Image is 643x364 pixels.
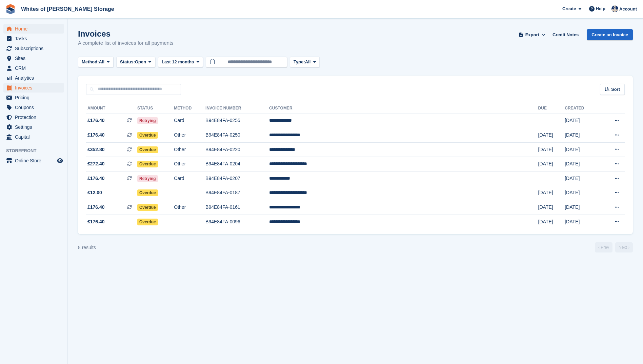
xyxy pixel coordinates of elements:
span: Overdue [137,189,158,196]
td: [DATE] [538,142,565,157]
td: [DATE] [565,186,599,200]
a: menu [3,132,64,142]
span: £12.00 [87,189,102,196]
a: menu [3,103,64,112]
span: Create [562,5,576,12]
span: Overdue [137,132,158,139]
span: All [99,59,105,65]
span: £272.40 [87,160,105,167]
a: Credit Notes [550,29,581,40]
img: stora-icon-8386f47178a22dfd0bd8f6a31ec36ba5ce8667c1dd55bd0f319d3a0aa187defe.svg [5,4,16,14]
span: Overdue [137,146,158,153]
span: £176.40 [87,132,105,139]
span: Pricing [15,93,56,102]
td: [DATE] [565,114,599,128]
p: A complete list of invoices for all payments [78,39,174,47]
td: Card [174,171,205,186]
td: [DATE] [565,142,599,157]
a: menu [3,83,64,93]
span: Home [15,24,56,34]
span: £176.40 [87,204,105,211]
td: [DATE] [565,171,599,186]
a: Create an Invoice [587,29,633,40]
td: [DATE] [565,215,599,229]
a: menu [3,122,64,132]
span: CRM [15,63,56,73]
button: Status: Open [116,57,155,68]
td: B94E84FA-0255 [205,114,269,128]
span: Coupons [15,103,56,112]
span: £176.40 [87,218,105,225]
td: B94E84FA-0161 [205,200,269,215]
a: Whites of [PERSON_NAME] Storage [18,3,117,15]
a: Preview store [56,157,64,165]
th: Amount [86,103,137,114]
a: menu [3,54,64,63]
span: Overdue [137,219,158,225]
td: B94E84FA-0207 [205,171,269,186]
span: Settings [15,122,56,132]
a: menu [3,34,64,43]
span: Invoices [15,83,56,93]
a: menu [3,44,64,53]
td: [DATE] [565,157,599,171]
span: All [305,59,311,65]
h1: Invoices [78,29,174,38]
a: menu [3,93,64,102]
td: Card [174,114,205,128]
td: Other [174,142,205,157]
span: Sites [15,54,56,63]
th: Invoice Number [205,103,269,114]
a: menu [3,63,64,73]
span: Overdue [137,161,158,167]
span: Analytics [15,73,56,83]
span: £176.40 [87,175,105,182]
nav: Page [594,242,634,252]
th: Created [565,103,599,114]
span: Help [596,5,605,12]
span: £176.40 [87,117,105,124]
img: Wendy [611,5,618,12]
td: Other [174,157,205,171]
span: Capital [15,132,56,142]
td: Other [174,128,205,143]
td: B94E84FA-0187 [205,186,269,200]
button: Method: All [78,57,114,68]
button: Export [517,29,547,40]
span: Method: [82,59,99,65]
th: Due [538,103,565,114]
td: B94E84FA-0096 [205,215,269,229]
span: Sort [611,86,620,93]
td: [DATE] [538,186,565,200]
a: Next [615,242,633,252]
a: menu [3,113,64,122]
th: Customer [269,103,538,114]
td: B94E84FA-0220 [205,142,269,157]
span: Tasks [15,34,56,43]
div: 8 results [78,244,96,251]
span: Subscriptions [15,44,56,53]
button: Last 12 months [158,57,203,68]
span: Retrying [137,117,158,124]
span: Status: [120,59,135,65]
span: Retrying [137,175,158,182]
td: [DATE] [538,157,565,171]
span: Last 12 months [162,59,194,65]
td: Other [174,200,205,215]
th: Method [174,103,205,114]
a: menu [3,73,64,83]
span: Overdue [137,204,158,211]
td: B94E84FA-0204 [205,157,269,171]
a: menu [3,24,64,34]
td: [DATE] [565,200,599,215]
span: Online Store [15,156,56,165]
td: B94E84FA-0250 [205,128,269,143]
span: Open [135,59,146,65]
td: [DATE] [538,200,565,215]
span: Type: [294,59,305,65]
a: menu [3,156,64,165]
span: Protection [15,113,56,122]
span: Export [525,32,539,38]
span: Account [619,6,637,13]
span: Storefront [6,147,67,154]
